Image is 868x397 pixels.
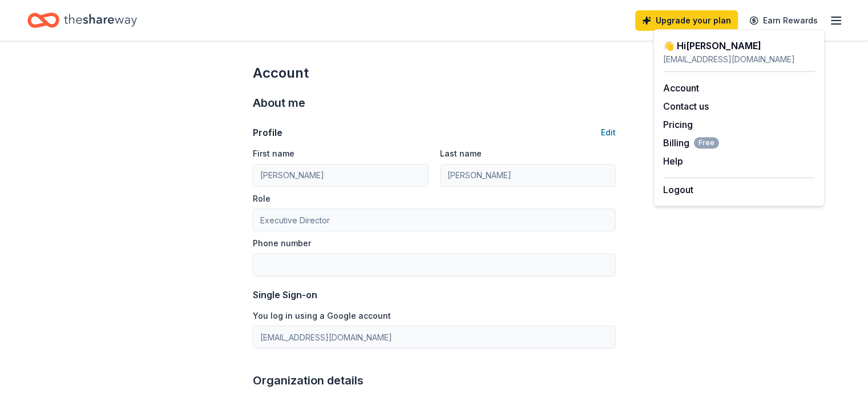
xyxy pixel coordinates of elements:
div: Profile [253,126,282,139]
span: Billing [663,136,719,150]
a: Upgrade your plan [635,10,738,31]
div: [EMAIL_ADDRESS][DOMAIN_NAME] [663,53,815,66]
button: BillingFree [663,136,719,150]
div: Account [253,64,616,82]
label: Last name [440,148,482,159]
button: Help [663,154,683,168]
div: About me [253,94,616,112]
a: Account [663,82,699,94]
div: 👋 Hi [PERSON_NAME] [663,39,815,53]
button: Edit [601,126,616,139]
button: Logout [663,183,693,197]
label: Phone number [253,238,311,249]
a: Home [27,7,137,34]
div: Single Sign-on [253,288,616,302]
label: Role [253,193,271,204]
a: Earn Rewards [742,10,825,31]
div: Organization details [253,371,616,390]
span: Free [694,137,719,149]
label: You log in using a Google account [253,310,391,322]
a: Pricing [663,119,693,130]
label: First name [253,148,294,159]
button: Contact us [663,99,709,113]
